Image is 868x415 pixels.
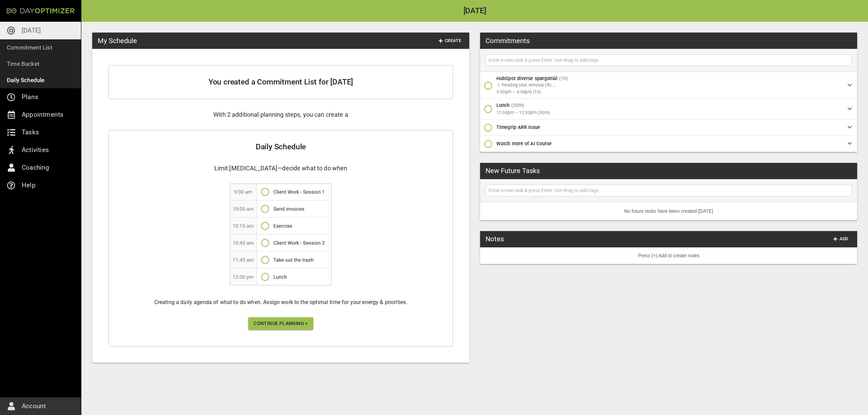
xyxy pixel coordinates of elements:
[480,72,857,99] div: HubSpot diverse spørgsmål(1h) Pending seat removal (fil) ... 3:00pm – 4:00pm (1h)
[22,127,39,138] p: Tasks
[439,37,461,45] span: Create
[114,298,447,306] h6: Creating a daily agenda of what to do when. Assign work to the optimal time for your energy & pri...
[436,36,464,46] button: Create
[7,59,40,69] p: Time Bucket
[486,36,530,46] h3: Commitments
[833,235,849,243] span: Add
[7,75,45,85] p: Daily Schedule
[502,82,556,88] span: Pending seat removal (fil) ...
[248,317,313,330] button: Continue Planning >
[496,102,510,108] span: Lunch
[98,36,137,46] h3: My Schedule
[22,92,38,102] p: Plans
[7,43,53,52] p: Commitment List
[480,136,857,152] div: Watch more of AI Course
[480,119,857,136] div: Timegrip ARR issue
[496,89,842,96] span: 3:00pm – 4:00pm (1h)
[496,141,552,146] span: Watch more of AI Course
[7,8,75,14] img: Day Optimizer
[114,141,447,153] h2: Daily Schedule
[496,76,558,81] span: HubSpot diverse spørgsmål
[22,25,41,36] p: [DATE]
[486,166,540,176] h3: New Future Tasks
[480,99,857,119] div: Lunch(30m)12:00pm – 12:30pm (30m)
[511,102,525,108] span: (30m)
[486,252,852,259] p: Press (+) Add to create notes
[81,7,868,15] h2: [DATE]
[114,164,447,173] h4: Limit [MEDICAL_DATA]—decide what to do when
[254,319,308,328] span: Continue Planning >
[487,56,850,64] input: Enter a new task & press Enter. Use #tag to add tags.
[496,125,540,130] span: Timegrip ARR issue
[22,145,49,155] p: Activities
[120,76,442,88] h2: You created a Commitment List for [DATE]
[496,109,842,116] span: 12:00pm – 12:30pm (30m)
[559,76,568,81] span: (1h)
[480,202,857,220] li: No future tasks have been created [DATE]
[22,401,46,412] p: Account
[830,234,852,244] button: Add
[22,180,36,191] p: Help
[22,109,63,120] p: Appointments
[22,162,50,173] p: Coaching
[108,110,453,119] h4: With 2 additional planning steps, you can create a
[486,234,504,244] h3: Notes
[487,186,850,195] input: Enter a new task & press Enter. Use #tag to add tags.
